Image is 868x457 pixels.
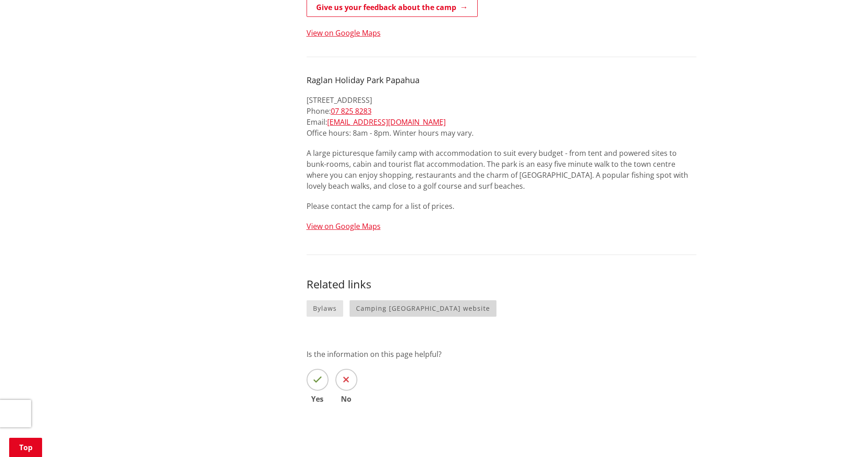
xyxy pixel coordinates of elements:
p: Is the information on this page helpful? [307,349,696,360]
p: Please contact the camp for a list of prices. [307,201,696,212]
span: No [335,395,357,403]
a: Camping [GEOGRAPHIC_DATA] website [350,300,496,317]
a: Top [9,438,42,457]
iframe: Messenger Launcher [826,419,859,452]
a: Bylaws [307,300,343,317]
p: [STREET_ADDRESS] Phone: Email: Office hours: 8am - 8pm. Winter hours may vary. [307,95,696,138]
a: View on Google Maps [307,221,381,231]
a: [EMAIL_ADDRESS][DOMAIN_NAME] [327,117,446,127]
span: Yes [307,395,329,403]
h4: Raglan Holiday Park Papahua [307,75,696,85]
a: View on Google Maps [307,28,381,38]
h3: Related links [307,278,696,291]
a: 07 825 8283 [331,106,372,116]
p: A large picturesque family camp with accommodation to suit every budget - from tent and powered s... [307,148,696,191]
